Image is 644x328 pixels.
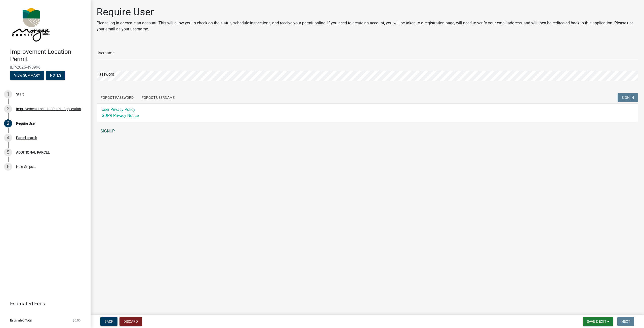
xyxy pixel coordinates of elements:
span: Back [104,319,113,323]
button: Notes [46,71,65,80]
span: Save & Exit [587,319,606,323]
div: Improvement Location Permit Application [16,107,81,111]
a: User Privacy Policy [102,107,135,112]
div: 4 [4,134,12,142]
p: Please log-in or create an account. This will allow you to check on the status, schedule inspecti... [97,20,638,32]
div: Parcel search [16,136,37,139]
img: Morgan County, Indiana [10,5,51,43]
a: SIGNUP [97,126,638,136]
span: Next [621,319,630,323]
button: Forgot Password [97,93,138,102]
h4: Improvement Location Permit [10,48,87,63]
button: SIGN IN [618,93,638,102]
div: Require User [16,122,36,125]
wm-modal-confirm: Summary [10,74,44,78]
div: 2 [4,105,12,113]
h1: Require User [97,6,638,18]
button: Forgot Username [138,93,179,102]
a: Estimated Fees [4,299,83,309]
div: 3 [4,119,12,127]
button: Discard [119,317,142,326]
span: ILP-2025-490996 [10,65,80,70]
div: 5 [4,148,12,156]
button: View Summary [10,71,44,80]
span: $0.00 [73,319,80,322]
div: ADDITIONAL PARCEL [16,151,50,154]
wm-modal-confirm: Notes [46,74,65,78]
button: Save & Exit [583,317,613,326]
a: GDPR Privacy Notice [102,113,139,118]
span: Estimated Total [10,319,32,322]
div: 6 [4,163,12,171]
button: Back [100,317,117,326]
div: 1 [4,90,12,98]
button: Next [617,317,634,326]
span: SIGN IN [622,96,634,100]
div: Start [16,92,24,96]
